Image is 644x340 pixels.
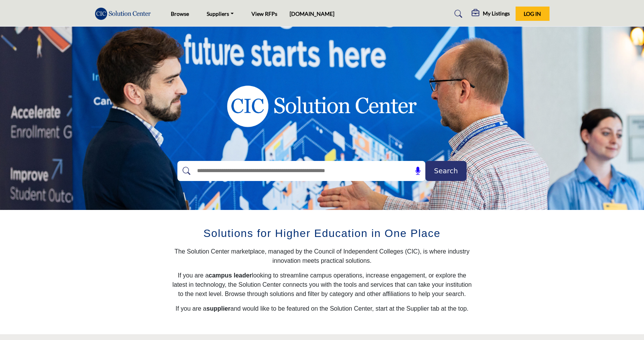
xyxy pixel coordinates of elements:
a: View RFPs [251,10,277,17]
span: If you are a and would like to be featured on the Solution Center, start at the Supplier tab at t... [175,305,469,312]
a: [DOMAIN_NAME] [290,10,334,17]
strong: campus leader [209,272,252,279]
span: The Solution Center marketplace, managed by the Council of Independent Colleges (CIC), is where i... [175,248,470,264]
button: Search [425,161,467,181]
a: Browse [171,10,189,17]
a: Suppliers [201,8,239,19]
span: Log In [524,10,541,17]
h5: My Listings [483,10,510,17]
button: Log In [516,7,550,21]
img: image [201,56,443,156]
h2: Solutions for Higher Education in One Place [172,225,472,242]
div: My Listings [472,9,510,19]
strong: supplier [206,305,230,312]
img: Site Logo [95,7,155,20]
span: Search [434,166,458,176]
span: If you are a looking to streamline campus operations, increase engagement, or explore the latest ... [172,272,472,297]
a: Search [447,8,467,20]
